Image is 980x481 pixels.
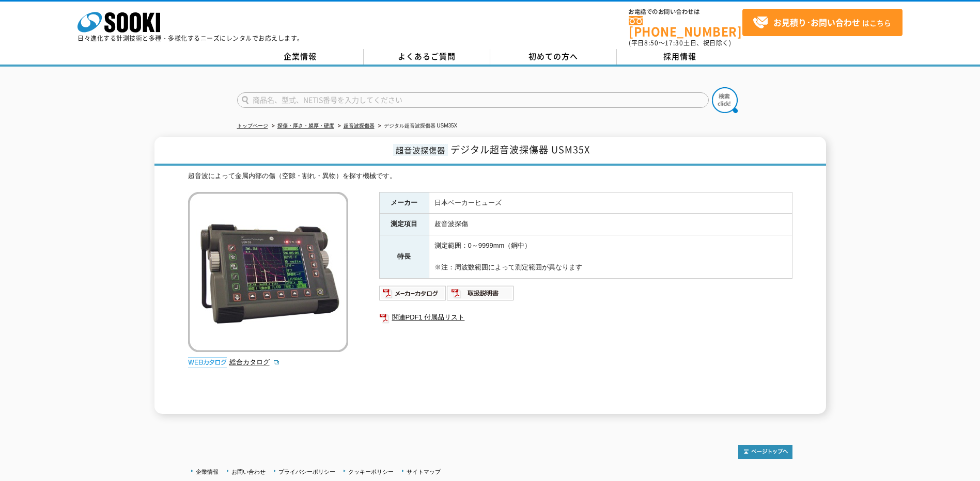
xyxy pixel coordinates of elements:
a: 採用情報 [617,49,743,65]
img: webカタログ [188,357,227,367]
td: 測定範囲：0～9999mm（鋼中） ※注：周波数範囲によって測定範囲が異なります [429,235,792,278]
strong: お見積り･お問い合わせ [773,16,860,28]
a: サイトマップ [407,469,441,475]
a: よくあるご質問 [364,49,490,65]
p: 日々進化する計測技術と多種・多様化するニーズにレンタルでお応えします。 [77,35,304,41]
a: 総合カタログ [229,358,280,366]
span: 超音波探傷器 [393,144,448,156]
input: 商品名、型式、NETIS番号を入力してください [237,92,709,108]
a: 取扱説明書 [447,292,515,299]
span: (平日 ～ 土日、祝日除く) [629,38,731,47]
span: デジタル超音波探傷器 USM35X [450,142,590,156]
a: 企業情報 [237,49,364,65]
th: 特長 [379,235,429,278]
img: メーカーカタログ [379,285,447,301]
td: 超音波探傷 [429,214,792,235]
th: メーカー [379,192,429,214]
a: メーカーカタログ [379,292,447,299]
a: プライバシーポリシー [278,469,335,475]
a: クッキーポリシー [348,469,394,475]
a: 関連PDF1 付属品リスト [379,311,792,324]
a: 初めての方へ [490,49,617,65]
td: 日本ベーカーヒューズ [429,192,792,214]
a: 探傷・厚さ・膜厚・硬度 [277,123,334,129]
a: お問い合わせ [231,469,266,475]
a: トップページ [237,123,268,129]
span: はこちら [753,15,891,30]
a: [PHONE_NUMBER] [629,16,742,37]
a: 企業情報 [196,469,219,475]
span: 8:50 [644,38,659,47]
img: btn_search.png [712,87,738,113]
th: 測定項目 [379,214,429,235]
a: お見積り･お問い合わせはこちら [742,9,903,36]
img: トップページへ [738,445,792,459]
span: お電話でのお問い合わせは [629,9,742,15]
span: 初めての方へ [528,51,578,62]
div: 超音波によって金属内部の傷（空隙・割れ・異物）を探す機械です。 [188,171,792,182]
a: 超音波探傷器 [344,123,375,129]
li: デジタル超音波探傷器 USM35X [376,121,458,132]
img: デジタル超音波探傷器 USM35X [188,192,348,352]
span: 17:30 [665,38,683,47]
img: 取扱説明書 [447,285,515,301]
